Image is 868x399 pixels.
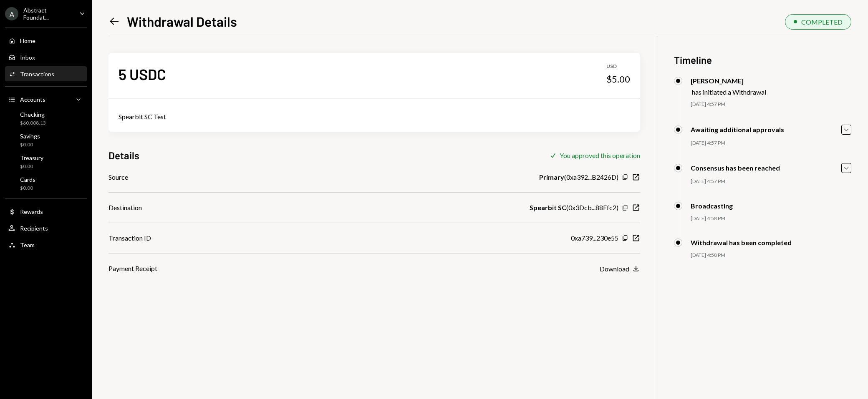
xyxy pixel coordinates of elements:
button: Download [600,264,640,274]
div: COMPLETED [801,18,843,26]
a: Transactions [5,66,87,81]
a: Cards$0.00 [5,173,87,193]
div: You approved this operation [560,151,640,159]
div: $5.00 [606,73,630,85]
div: Savings [20,133,40,140]
div: [PERSON_NAME] [691,77,766,85]
div: Destination [108,203,142,213]
div: Source [108,172,128,182]
div: Abstract Foundat... [23,7,73,21]
b: Primary [539,172,564,182]
div: Transactions [20,70,54,78]
div: Inbox [20,54,35,61]
div: Home [20,37,35,44]
div: [DATE] 4:57 PM [691,140,851,147]
h3: Timeline [674,53,851,67]
b: Spearbit SC [530,203,566,213]
a: Savings$0.00 [5,130,87,150]
a: Inbox [5,50,87,65]
div: 5 USDC [119,65,166,83]
div: Broadcasting [691,202,733,210]
div: has initiated a Withdrawal [692,88,766,96]
div: Accounts [20,96,45,103]
div: Cards [20,176,35,183]
div: $0.00 [20,141,40,148]
a: Recipients [5,221,87,236]
div: $0.00 [20,163,43,170]
div: [DATE] 4:58 PM [691,215,851,222]
div: A [5,7,18,20]
a: Accounts [5,92,87,107]
div: Spearbit SC Test [119,112,630,122]
div: Awaiting additional approvals [691,125,784,133]
a: Checking$60,008.13 [5,108,87,128]
div: Treasury [20,154,43,161]
h1: Withdrawal Details [127,13,237,30]
div: Recipients [20,225,48,232]
div: Consensus has been reached [691,164,780,172]
div: USD [606,63,630,70]
div: $60,008.13 [20,120,46,127]
a: Team [5,237,87,252]
div: Team [20,241,35,248]
div: Transaction ID [108,233,151,243]
div: Payment Receipt [108,263,157,274]
div: Rewards [20,208,43,215]
div: [DATE] 4:58 PM [691,252,851,259]
div: Download [600,265,629,273]
a: Home [5,33,87,48]
a: Treasury$0.00 [5,152,87,172]
h3: Details [108,148,139,162]
div: [DATE] 4:57 PM [691,101,851,108]
div: ( 0xa392...B2426D ) [539,172,618,182]
div: Withdrawal has been completed [691,238,792,246]
div: ( 0x3Dcb...88Efc2 ) [530,203,618,213]
div: [DATE] 4:57 PM [691,178,851,185]
div: Checking [20,111,46,118]
a: Rewards [5,204,87,219]
div: $0.00 [20,185,35,192]
div: 0xa739...230e55 [571,233,618,243]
